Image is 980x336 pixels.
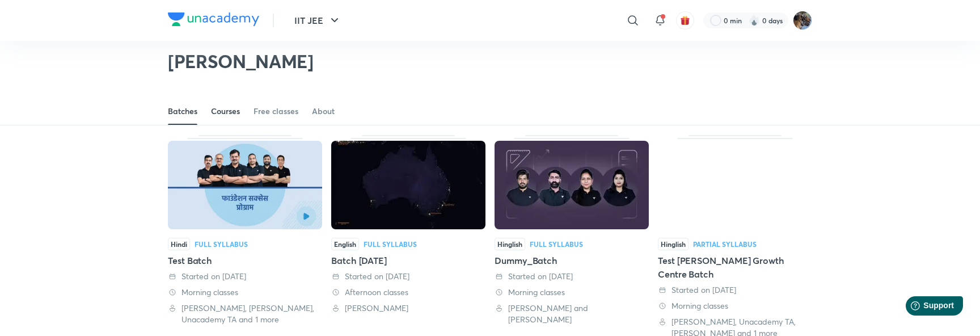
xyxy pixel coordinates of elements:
button: IIT JEE [288,9,348,32]
span: Hinglish [495,238,525,250]
div: Morning classes [658,300,812,312]
iframe: Help widget launcher [879,292,968,324]
img: Chayan Mehta [793,11,812,30]
div: Started on 20 Nov 2024 [168,271,322,282]
a: Free classes [254,98,298,125]
div: Batches [168,106,197,117]
h2: [PERSON_NAME] [168,50,314,73]
span: Hinglish [658,238,688,250]
span: Hindi [168,238,190,250]
div: Full Syllabus [195,241,248,247]
img: Thumbnail [658,141,812,229]
div: Morning classes [168,287,322,298]
a: Company Logo [168,12,259,29]
div: Partial Syllabus [693,241,757,247]
img: Thumbnail [168,141,322,229]
div: Afternoon classes [331,287,485,298]
div: Full Syllabus [530,241,583,247]
div: Dummy_Batch [495,254,649,267]
a: Batches [168,98,197,125]
div: Started on 11 Jun 2025 [331,271,485,282]
div: About [312,106,335,117]
div: Chayan Mehta, Priteesh Sinha, Unacademy TA and 1 more [168,303,322,325]
div: Started on 26 Nov 2024 [495,271,649,282]
button: avatar [676,11,694,30]
div: Chayan Mehta and Priteesh Sinha [495,303,649,325]
div: Morning classes [495,287,649,298]
div: Test Batch [168,254,322,267]
div: Batch [DATE] [331,254,485,267]
img: Thumbnail [331,141,485,229]
img: Thumbnail [495,141,649,229]
span: English [331,238,359,250]
div: Test [PERSON_NAME] Growth Centre Batch [658,254,812,281]
div: Full Syllabus [364,241,417,247]
a: About [312,98,335,125]
div: Courses [211,106,240,117]
a: Courses [211,98,240,125]
img: Company Logo [168,12,259,26]
div: Started on 13 Jun 2024 [658,284,812,296]
div: Free classes [254,106,298,117]
div: Chayan Mehta [331,303,485,314]
img: avatar [680,15,690,26]
img: streak [749,15,760,26]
